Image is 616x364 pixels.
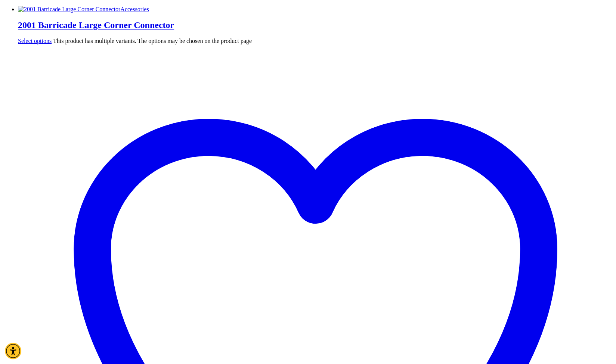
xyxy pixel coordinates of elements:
span: Accessories [120,6,149,12]
span: This product has multiple variants. The options may be chosen on the product page [53,38,252,44]
a: Select options for “2001 Barricade Large Corner Connector” [18,38,52,44]
a: Accessories2001 Barricade Large Corner Connector [18,6,613,30]
h2: 2001 Barricade Large Corner Connector [18,20,613,30]
div: Accessibility Menu [5,343,21,359]
img: 2001 Barricade Large Corner Connector [18,6,120,13]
